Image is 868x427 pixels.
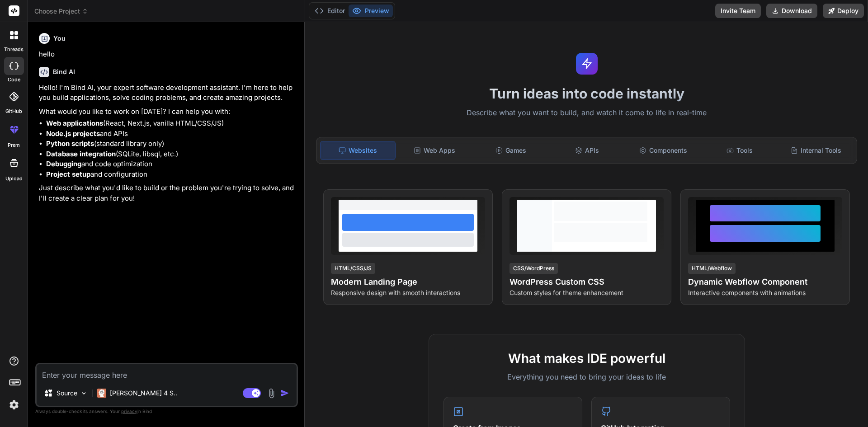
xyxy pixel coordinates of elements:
[703,141,777,160] div: Tools
[688,276,842,288] h4: Dynamic Webflow Component
[39,83,296,103] p: Hello! I'm Bind AI, your expert software development assistant. I'm here to help you build applic...
[46,129,296,139] li: and APIs
[626,141,701,160] div: Components
[311,107,863,119] p: Describe what you want to build, and watch it come to life in real-time
[121,408,137,414] span: privacy
[46,160,81,168] strong: Debugging
[331,288,485,297] p: Responsive design with smooth interactions
[509,263,558,274] div: CSS/WordPress
[509,288,664,297] p: Custom styles for theme enhancement
[110,389,177,398] p: [PERSON_NAME] 4 S..
[35,407,298,416] p: Always double-check its answers. Your in Bind
[715,4,761,18] button: Invite Team
[46,119,103,127] strong: Web applications
[6,397,22,413] img: settings
[39,183,296,203] p: Just describe what you'd like to build or the problem you're trying to solve, and I'll create a c...
[39,49,296,60] p: hello
[34,7,88,16] span: Choose Project
[688,263,736,274] div: HTML/Webflow
[311,5,349,17] button: Editor
[266,388,277,399] img: attachment
[5,175,23,183] label: Upload
[280,389,289,398] img: icon
[331,276,485,288] h4: Modern Landing Page
[46,139,296,149] li: (standard library only)
[46,118,296,129] li: (React, Next.js, vanilla HTML/CSS/JS)
[46,129,100,138] strong: Node.js projects
[53,34,66,43] h6: You
[5,108,22,115] label: GitHub
[8,141,20,149] label: prem
[474,141,548,160] div: Games
[46,170,90,178] strong: Project setup
[311,85,863,102] h1: Turn ideas into code instantly
[766,4,817,18] button: Download
[57,389,77,398] p: Source
[688,288,842,297] p: Interactive components with animations
[46,150,116,158] strong: Database integration
[80,389,88,397] img: Pick Models
[46,159,296,169] li: and code optimization
[320,141,396,160] div: Websites
[4,46,24,53] label: threads
[331,263,375,274] div: HTML/CSS/JS
[397,141,472,160] div: Web Apps
[550,141,624,160] div: APIs
[46,149,296,160] li: (SQLite, libsql, etc.)
[443,371,730,382] p: Everything you need to bring your ideas to life
[39,107,296,117] p: What would you like to work on [DATE]? I can help you with:
[8,76,20,84] label: code
[97,389,106,398] img: Claude 4 Sonnet
[443,349,730,368] h2: What makes IDE powerful
[53,67,75,76] h6: Bind AI
[46,139,94,148] strong: Python scripts
[778,141,853,160] div: Internal Tools
[349,5,393,17] button: Preview
[509,276,664,288] h4: WordPress Custom CSS
[46,169,296,180] li: and configuration
[823,4,864,18] button: Deploy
